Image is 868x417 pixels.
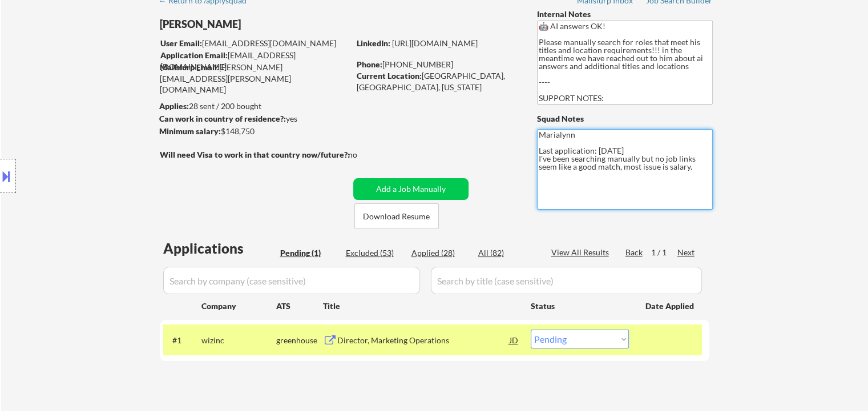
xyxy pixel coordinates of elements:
div: Back [625,247,644,258]
div: All (82) [478,247,535,259]
div: View All Results [551,247,612,258]
div: no [348,149,381,161]
button: Download Resume [354,203,439,229]
div: greenhouse [276,335,323,346]
div: [GEOGRAPHIC_DATA], [GEOGRAPHIC_DATA], [US_STATE] [357,70,518,93]
strong: Phone: [357,59,382,69]
div: [EMAIL_ADDRESS][DOMAIN_NAME] [160,50,349,72]
div: 1 / 1 [651,247,677,258]
div: JD [508,330,520,350]
a: [URL][DOMAIN_NAME] [392,38,478,48]
div: [PERSON_NAME] [160,17,394,31]
div: wizinc [201,335,276,346]
strong: User Email: [160,38,202,48]
div: Applied (28) [411,247,469,259]
div: [EMAIL_ADDRESS][DOMAIN_NAME] [160,38,349,49]
div: Next [677,247,696,258]
div: Date Applied [645,300,696,312]
strong: Will need Visa to work in that country now/future?: [160,150,350,159]
input: Search by company (case sensitive) [163,267,420,294]
div: ATS [276,300,323,312]
div: Excluded (53) [346,247,403,259]
div: Director, Marketing Operations [337,335,510,346]
div: Pending (1) [280,247,337,259]
div: $148,750 [159,126,349,137]
div: Internal Notes [537,9,713,20]
div: [PERSON_NAME][EMAIL_ADDRESS][PERSON_NAME][DOMAIN_NAME] [160,62,349,95]
strong: Application Email: [160,50,228,60]
div: Squad Notes [537,113,713,125]
input: Search by title (case sensitive) [431,267,702,294]
strong: Can work in country of residence?: [159,114,286,123]
div: Title [323,300,520,312]
div: #1 [172,335,192,346]
strong: LinkedIn: [357,38,390,48]
button: Add a Job Manually [353,178,469,200]
div: yes [159,113,346,125]
div: Applications [163,242,276,255]
div: Status [531,295,629,316]
div: Company [201,300,276,312]
div: [PHONE_NUMBER] [357,59,518,70]
strong: Mailslurp Email: [160,62,219,72]
div: 28 sent / 200 bought [159,101,349,112]
strong: Current Location: [357,71,422,81]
